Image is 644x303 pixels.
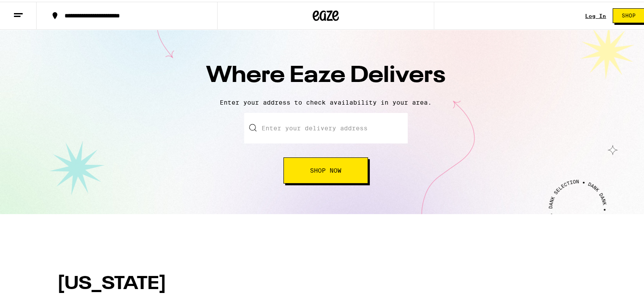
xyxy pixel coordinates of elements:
[622,11,636,17] span: Shop
[283,156,368,182] button: Shop Now
[310,166,341,172] span: Shop Now
[173,58,478,90] h1: Where Eaze Delivers
[57,273,594,292] h1: [US_STATE]
[244,111,408,142] input: Enter your delivery address
[9,97,643,104] p: Enter your address to check availability in your area.
[5,6,63,13] span: Hi. Need any help?
[585,11,606,17] a: Log In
